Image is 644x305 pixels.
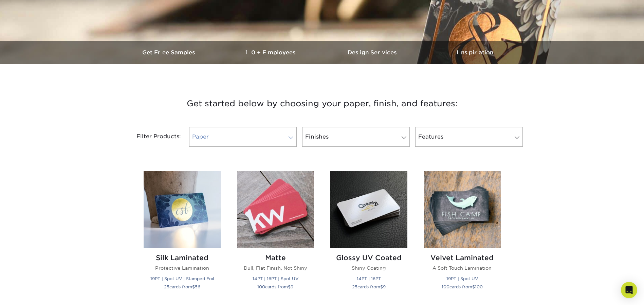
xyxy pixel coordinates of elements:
[288,284,291,289] span: $
[442,284,483,289] small: cards from
[424,171,501,299] a: Velvet Laminated Business Cards Velvet Laminated A Soft Touch Lamination 19PT | Spot UV 100cards ...
[472,284,475,289] span: $
[195,284,200,289] span: 56
[257,284,265,289] span: 100
[322,41,424,64] a: Design Services
[237,171,314,299] a: Matte Business Cards Matte Dull, Flat Finish, Not Shiny 14PT | 16PT | Spot UV 100cards from$9
[144,171,221,299] a: Silk Laminated Business Cards Silk Laminated Protective Lamination 19PT | Spot UV | Stamped Foil ...
[220,41,322,64] a: 10+ Employees
[380,284,383,289] span: $
[424,171,501,248] img: Velvet Laminated Business Cards
[189,127,297,147] a: Paper
[144,254,221,262] h2: Silk Laminated
[192,284,195,289] span: $
[352,284,386,289] small: cards from
[424,49,526,56] h3: Inspiration
[220,49,322,56] h3: 10+ Employees
[124,88,521,119] h3: Get started below by choosing your paper, finish, and features:
[424,41,526,64] a: Inspiration
[446,276,478,281] small: 19PT | Spot UV
[383,284,386,289] span: 9
[330,265,407,271] p: Shiny Coating
[424,254,501,262] h2: Velvet Laminated
[144,265,221,271] p: Protective Lamination
[475,284,483,289] span: 100
[357,276,381,281] small: 14PT | 16PT
[330,254,407,262] h2: Glossy UV Coated
[164,284,169,289] span: 25
[330,171,407,248] img: Glossy UV Coated Business Cards
[257,284,293,289] small: cards from
[150,276,214,281] small: 19PT | Spot UV | Stamped Foil
[237,171,314,248] img: Matte Business Cards
[424,265,501,271] p: A Soft Touch Lamination
[118,41,220,64] a: Get Free Samples
[144,171,221,248] img: Silk Laminated Business Cards
[253,276,298,281] small: 14PT | 16PT | Spot UV
[291,284,293,289] span: 9
[237,254,314,262] h2: Matte
[415,127,523,147] a: Features
[330,171,407,299] a: Glossy UV Coated Business Cards Glossy UV Coated Shiny Coating 14PT | 16PT 25cards from$9
[442,284,449,289] span: 100
[621,282,637,298] div: Open Intercom Messenger
[237,265,314,271] p: Dull, Flat Finish, Not Shiny
[322,49,424,56] h3: Design Services
[118,49,220,56] h3: Get Free Samples
[302,127,410,147] a: Finishes
[118,127,186,147] div: Filter Products:
[352,284,357,289] span: 25
[164,284,200,289] small: cards from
